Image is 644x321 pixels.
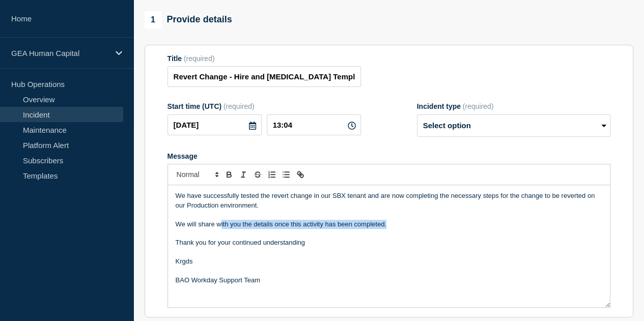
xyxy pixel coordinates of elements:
select: Incident type [417,114,610,137]
div: Start time (UTC) [167,102,361,110]
span: 1 [145,11,162,28]
p: We have successfully tested the revert change in our SBX tenant and are now completing the necess... [176,191,602,210]
div: Title [167,54,361,63]
button: Toggle bold text [222,168,236,181]
button: Toggle link [293,168,307,181]
p: GEA Human Capital [11,49,109,57]
div: Message [167,152,610,160]
p: BAO Workday Support Team [176,276,602,285]
div: Message [168,185,610,307]
p: We will share with you the details once this activity has been completed. [176,220,602,229]
div: Incident type [417,102,610,110]
span: Font size [172,168,222,181]
p: Krgds [176,257,602,266]
div: Provide details [145,11,232,28]
p: Thank you for your continued understanding [176,238,602,247]
input: Title [167,66,361,87]
span: (required) [463,102,494,110]
button: Toggle ordered list [265,168,279,181]
button: Toggle italic text [236,168,250,181]
input: YYYY-MM-DD [167,114,262,135]
span: (required) [184,54,215,63]
input: HH:MM [267,114,361,135]
button: Toggle bulleted list [279,168,293,181]
button: Toggle strikethrough text [250,168,265,181]
span: (required) [223,102,255,110]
